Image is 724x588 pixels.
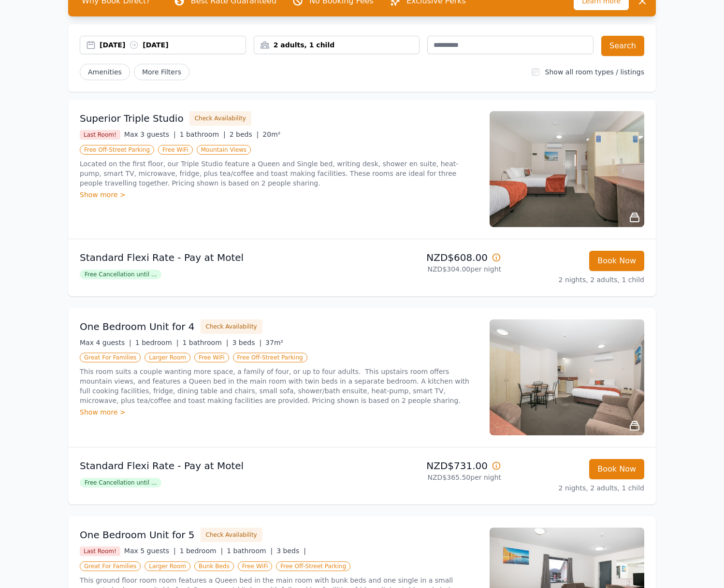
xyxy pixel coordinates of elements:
span: 37m² [265,339,283,346]
span: Larger Room [145,561,190,571]
button: Book Now [589,251,644,271]
div: 2 adults, 1 child [254,40,420,50]
span: Great For Families [80,353,141,362]
span: Free WiFi [194,353,229,362]
button: Book Now [589,459,644,479]
span: Great For Families [80,561,141,571]
button: Search [601,36,644,56]
span: Mountain Views [197,145,251,155]
h3: One Bedroom Unit for 4 [80,320,195,333]
div: Show more > [80,407,478,417]
p: NZD$731.00 [366,459,501,473]
span: More Filters [134,64,189,80]
span: Max 3 guests | [124,130,176,138]
span: Max 5 guests | [124,547,176,555]
p: This room suits a couple wanting more space, a family of four, or up to four adults. This upstair... [80,367,478,405]
span: Free Off-Street Parking [233,353,307,362]
label: Show all room types / listings [545,68,644,76]
span: Free Off-Street Parking [276,561,350,571]
span: 1 bedroom | [135,339,179,346]
span: Last Room! [80,546,120,556]
span: Larger Room [145,353,190,362]
span: 1 bathroom | [182,339,228,346]
span: 3 beds | [276,547,306,555]
span: Free WiFi [238,561,273,571]
div: [DATE] [DATE] [100,40,246,50]
p: Located on the first floor, our Triple Studio feature a Queen and Single bed, writing desk, showe... [80,159,478,188]
button: Check Availability [201,319,262,334]
span: Last Room! [80,130,120,140]
span: 1 bedroom | [180,547,223,555]
p: 2 nights, 2 adults, 1 child [509,275,644,285]
h3: One Bedroom Unit for 5 [80,528,195,542]
p: Standard Flexi Rate - Pay at Motel [80,459,358,473]
button: Check Availability [189,111,251,126]
span: 2 beds | [230,130,259,138]
p: 2 nights, 2 adults, 1 child [509,483,644,493]
div: Show more > [80,190,478,200]
h3: Superior Triple Studio [80,112,184,125]
span: 3 beds | [232,339,261,346]
p: NZD$304.00 per night [366,264,501,274]
span: 1 bathroom | [227,547,273,555]
p: NZD$608.00 [366,251,501,264]
span: Free Cancellation until ... [80,478,161,488]
button: Check Availability [201,528,262,542]
span: 1 bathroom | [180,130,226,138]
button: Amenities [80,64,130,80]
span: Max 4 guests | [80,339,131,346]
p: Standard Flexi Rate - Pay at Motel [80,251,358,264]
span: Free Cancellation until ... [80,270,161,279]
span: Bunk Beds [194,561,234,571]
span: Free Off-Street Parking [80,145,154,155]
span: 20m² [262,130,280,138]
p: NZD$365.50 per night [366,473,501,482]
span: Free WiFi [158,145,193,155]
